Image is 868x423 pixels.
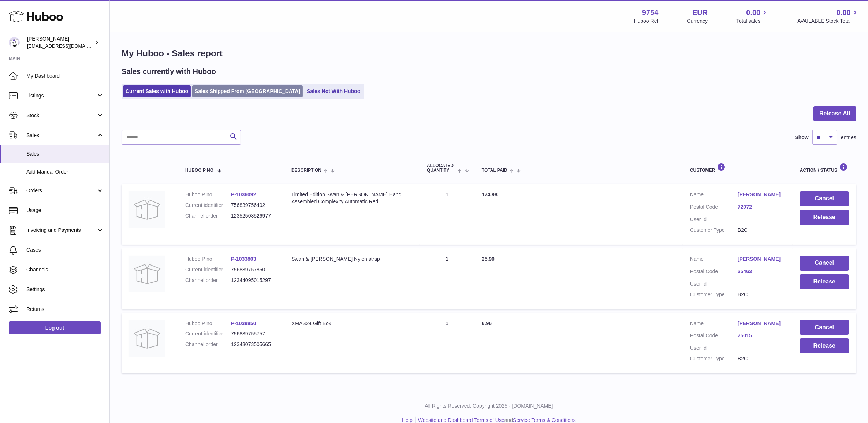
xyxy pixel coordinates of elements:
span: ALLOCATED Quantity [427,163,456,173]
dd: B2C [738,355,785,362]
div: [PERSON_NAME] [27,36,93,49]
span: Stock [26,112,96,119]
span: Invoicing and Payments [26,227,96,234]
span: Huboo P no [185,168,213,173]
h2: Sales currently with Huboo [122,67,216,77]
span: Channels [26,266,104,273]
div: Currency [687,18,708,25]
a: Log out [9,321,101,334]
span: Orders [26,187,96,194]
dt: Name [690,320,738,329]
dt: Huboo P no [185,191,231,198]
dt: Customer Type [690,227,738,234]
a: Service Terms & Conditions [513,417,576,423]
span: Total paid [482,168,507,173]
span: Description [291,168,321,173]
a: [PERSON_NAME] [738,191,785,198]
span: AVAILABLE Stock Total [797,18,859,25]
span: Sales [26,132,96,139]
a: Sales Not With Huboo [304,85,363,97]
span: [EMAIL_ADDRESS][DOMAIN_NAME] [27,43,108,49]
dt: Channel order [185,212,231,219]
span: 0.00 [837,8,851,18]
dt: Current identifier [185,266,231,273]
span: My Dashboard [26,73,104,79]
dt: Name [690,256,738,264]
span: Total sales [736,18,769,25]
button: Release [800,210,849,225]
dt: User Id [690,345,738,352]
dd: 12344095015297 [231,277,277,284]
a: Sales Shipped From [GEOGRAPHIC_DATA] [192,85,303,97]
button: Cancel [800,320,849,335]
a: 0.00 AVAILABLE Stock Total [797,8,859,25]
td: 1 [420,184,474,245]
span: Settings [26,286,104,293]
div: Swan & [PERSON_NAME] Nylon strap [291,256,412,263]
button: Cancel [800,191,849,206]
a: 35463 [738,268,785,275]
a: Help [402,417,413,423]
button: Release [800,338,849,353]
dd: 756839756402 [231,202,277,209]
td: 1 [420,248,474,309]
dt: Postal Code [690,204,738,212]
button: Release All [813,106,856,121]
div: Huboo Ref [634,18,659,25]
span: entries [841,134,856,141]
span: 25.90 [482,256,495,262]
span: Sales [26,151,104,157]
span: Cases [26,246,104,253]
button: Release [800,274,849,289]
img: no-photo.jpg [129,191,165,228]
span: Returns [26,306,104,313]
a: [PERSON_NAME] [738,320,785,327]
h1: My Huboo - Sales report [122,48,856,59]
img: no-photo.jpg [129,256,165,292]
a: P-1039850 [231,320,256,326]
span: 6.96 [482,320,492,326]
dt: Postal Code [690,268,738,277]
dt: Channel order [185,277,231,284]
dt: User Id [690,281,738,287]
span: Add Manual Order [26,168,104,175]
dt: Customer Type [690,291,738,298]
dt: Huboo P no [185,320,231,327]
a: 72072 [738,204,785,211]
dd: B2C [738,227,785,234]
p: All Rights Reserved. Copyright 2025 - [DOMAIN_NAME] [116,402,862,409]
span: Listings [26,92,96,99]
label: Show [795,134,809,141]
div: Limited Edition Swan & [PERSON_NAME] Hand Assembled Complexity Automatic Red [291,191,412,205]
dd: 12343073505665 [231,341,277,348]
a: [PERSON_NAME] [738,256,785,263]
dd: 756839757850 [231,266,277,273]
strong: 9754 [642,8,659,18]
a: 0.00 Total sales [736,8,769,25]
dt: Postal Code [690,332,738,341]
dd: B2C [738,291,785,298]
dt: Huboo P no [185,256,231,263]
span: Usage [26,207,104,214]
img: no-photo.jpg [129,320,165,357]
span: 174.98 [482,192,498,197]
div: Customer [690,163,785,173]
dt: Channel order [185,341,231,348]
dt: Current identifier [185,202,231,209]
span: 0.00 [746,8,761,18]
a: Website and Dashboard Terms of Use [418,417,504,423]
img: internalAdmin-9754@internal.huboo.com [9,37,20,48]
strong: EUR [692,8,708,18]
a: 75015 [738,332,785,339]
dt: User Id [690,216,738,223]
a: P-1033803 [231,256,256,262]
a: Current Sales with Huboo [123,85,191,97]
dt: Customer Type [690,355,738,362]
div: Action / Status [800,163,849,173]
div: XMAS24 Gift Box [291,320,412,327]
dd: 756839755757 [231,330,277,337]
dt: Name [690,191,738,200]
dt: Current identifier [185,330,231,337]
dd: 12352508526977 [231,212,277,219]
a: P-1036092 [231,192,256,197]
